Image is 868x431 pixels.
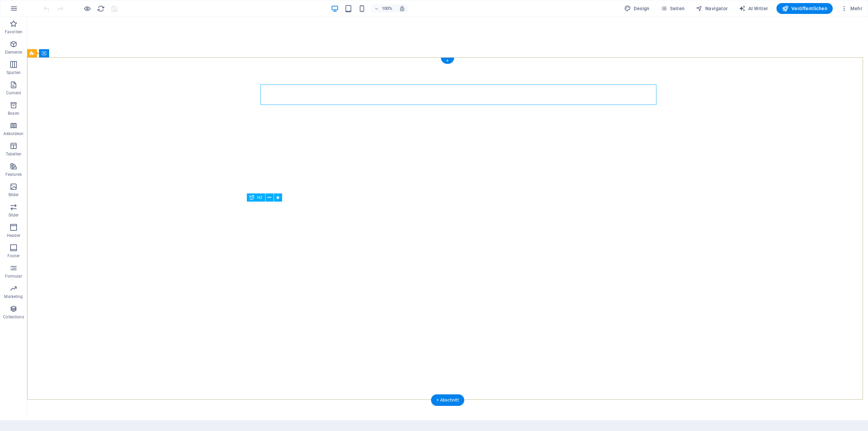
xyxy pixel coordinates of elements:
[3,131,23,136] p: Akkordeon
[399,5,405,12] i: Bei Größenänderung Zoomstufe automatisch an das gewählte Gerät anpassen.
[8,212,19,218] p: Slider
[371,4,395,13] button: 100%
[696,5,728,12] span: Navigator
[5,274,22,279] p: Formular
[6,70,21,75] p: Spalten
[5,172,22,177] p: Features
[739,5,768,12] span: AI Writer
[6,90,21,96] p: Content
[5,50,22,55] p: Elemente
[660,5,685,12] span: Seiten
[8,192,19,198] p: Bilder
[622,3,652,14] div: Design (Strg+Alt+Y)
[83,4,91,13] button: Klicke hier, um den Vorschau-Modus zu verlassen
[624,5,650,12] span: Design
[622,3,652,14] button: Design
[6,151,21,157] p: Tabellen
[838,3,865,14] button: Mehr
[4,294,23,299] p: Marketing
[7,233,20,238] p: Header
[431,394,464,406] div: + Abschnitt
[381,4,392,13] h6: 100%
[658,3,688,14] button: Seiten
[3,314,24,320] p: Collections
[693,3,731,14] button: Navigator
[257,195,262,200] span: H2
[441,58,454,64] div: +
[776,3,833,14] button: Veröffentlichen
[8,111,19,116] p: Boxen
[736,3,771,14] button: AI Writer
[5,29,22,35] p: Favoriten
[782,5,827,12] span: Veröffentlichen
[841,5,862,12] span: Mehr
[97,5,105,13] i: Seite neu laden
[97,4,105,13] button: reload
[7,253,20,259] p: Footer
